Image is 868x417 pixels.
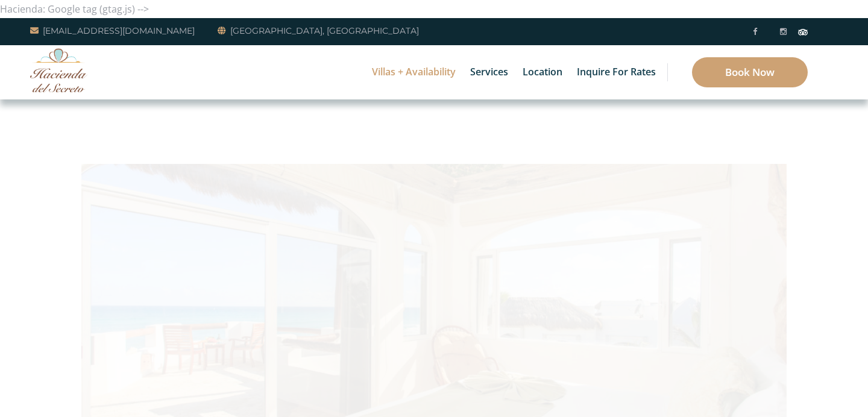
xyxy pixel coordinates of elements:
a: Services [464,45,514,99]
img: Awesome Logo [30,48,87,92]
a: [GEOGRAPHIC_DATA], [GEOGRAPHIC_DATA] [218,24,419,38]
img: Tripadvisor_logomark.svg [798,29,808,35]
a: Book Now [692,57,808,87]
a: Inquire for Rates [571,45,662,99]
a: [EMAIL_ADDRESS][DOMAIN_NAME] [30,24,195,38]
a: Location [517,45,568,99]
a: Villas + Availability [366,45,462,99]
